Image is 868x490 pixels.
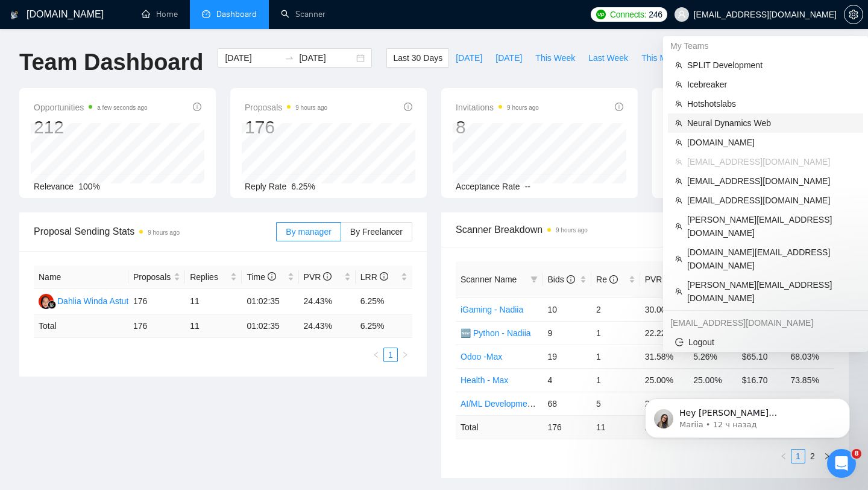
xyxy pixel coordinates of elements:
[582,48,635,68] button: Last Week
[245,182,286,191] span: Reply Rate
[245,100,327,115] span: Proposals
[449,48,489,68] button: [DATE]
[610,8,646,21] span: Connects:
[525,182,530,191] span: --
[615,103,623,111] span: info-circle
[52,46,208,57] p: Message from Mariia, sent 12 ч назад
[609,275,618,284] span: info-circle
[245,116,327,139] div: 176
[627,373,868,457] iframe: Intercom notifications сообщение
[133,270,171,284] span: Proposals
[675,336,856,349] span: Logout
[645,275,673,284] span: PVR
[299,314,356,338] td: 24.43 %
[737,345,786,368] td: $65.10
[369,348,383,362] li: Previous Page
[39,296,130,305] a: DWDahlia Winda Astuti
[456,222,834,237] span: Scanner Breakdown
[34,314,128,338] td: Total
[384,348,397,361] a: 1
[398,348,412,362] button: right
[216,9,257,19] span: Dashboard
[687,278,856,305] span: [PERSON_NAME][EMAIL_ADDRESS][DOMAIN_NAME]
[640,368,689,392] td: 25.00%
[535,51,575,65] span: This Week
[185,314,242,338] td: 11
[567,275,575,284] span: info-circle
[380,272,388,281] span: info-circle
[688,368,737,392] td: 25.00%
[687,136,856,149] span: [DOMAIN_NAME]
[542,321,591,345] td: 9
[591,415,640,439] td: 11
[202,10,210,18] span: dashboard
[185,289,242,314] td: 11
[591,321,640,345] td: 1
[401,351,409,358] span: right
[356,289,412,314] td: 6.25%
[776,449,791,463] li: Previous Page
[78,182,100,191] span: 100%
[675,158,682,165] span: team
[675,119,682,127] span: team
[148,229,180,236] time: 9 hours ago
[687,213,856,240] span: [PERSON_NAME][EMAIL_ADDRESS][DOMAIN_NAME]
[641,51,683,65] span: This Month
[844,5,863,24] button: setting
[675,81,682,88] span: team
[461,328,531,338] a: 🆕 Python - Nadiia
[687,59,856,72] span: SPLIT Development
[737,368,786,392] td: $16.70
[456,116,539,139] div: 8
[785,345,834,368] td: 68.03%
[456,182,520,191] span: Acceptance Rate
[39,294,54,309] img: DW
[461,352,502,361] a: Odoo -Max
[489,48,529,68] button: [DATE]
[304,272,332,282] span: PVR
[591,368,640,392] td: 1
[299,51,354,65] input: End date
[542,368,591,392] td: 4
[291,182,315,191] span: 6.25%
[596,10,606,19] img: upwork-logo.png
[281,9,325,19] a: searchScanner
[193,103,201,111] span: info-circle
[456,100,539,115] span: Invitations
[675,338,684,346] span: logout
[52,35,207,224] span: Hey [PERSON_NAME][EMAIL_ADDRESS][DOMAIN_NAME], Looks like your Upwork agency ValsyDev 🤖 AI Platfo...
[649,8,662,21] span: 246
[404,103,412,111] span: info-circle
[57,294,130,308] div: Dahlia Winda Astuti
[356,314,412,338] td: 6.25 %
[663,36,868,56] div: My Teams
[285,53,294,63] span: swap-right
[34,116,148,139] div: 212
[675,177,682,185] span: team
[675,223,682,230] span: team
[128,266,185,289] th: Proposals
[128,289,185,314] td: 176
[776,449,791,463] button: left
[556,227,588,234] time: 9 hours ago
[596,275,618,284] span: Re
[456,51,482,65] span: [DATE]
[495,51,522,65] span: [DATE]
[461,275,517,284] span: Scanner Name
[386,48,449,68] button: Last 30 Days
[286,227,331,237] span: By manager
[547,275,574,284] span: Bids
[128,314,185,338] td: 176
[640,297,689,321] td: 30.00%
[591,392,640,415] td: 5
[323,272,332,281] span: info-circle
[542,297,591,321] td: 10
[663,313,868,332] div: vladyslavsharahov@gmail.com
[268,272,276,281] span: info-circle
[640,345,689,368] td: 31.58%
[242,314,298,338] td: 01:02:35
[827,449,856,478] iframe: Intercom live chat
[687,246,856,272] span: [DOMAIN_NAME][EMAIL_ADDRESS][DOMAIN_NAME]
[687,97,856,110] span: Hotshotslabs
